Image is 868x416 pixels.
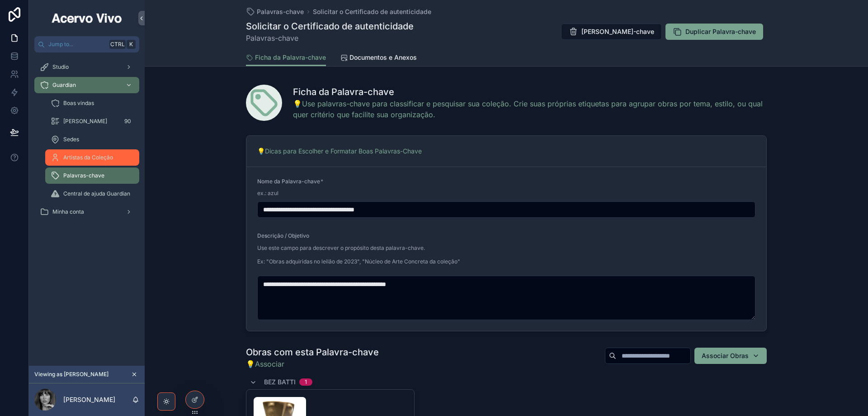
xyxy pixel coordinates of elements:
span: Viewing as [PERSON_NAME] [34,371,108,378]
div: scrollable content [29,53,145,232]
span: Associar Obras [702,351,749,360]
button: Duplicar Palavra-chave [665,24,763,40]
h1: Obras com esta Palavra-chave [246,346,379,359]
a: Sedes [45,131,139,148]
a: Boas vindas [45,95,139,111]
a: Solicitar o Certificado de autenticidade [313,7,431,16]
button: Associar Obras [694,348,767,364]
a: Minha conta [34,204,139,220]
span: Descrição / Objetivo [257,232,309,239]
a: [PERSON_NAME]90 [45,113,139,129]
span: Documentos e Anexos [349,53,417,62]
span: Sedes [63,136,79,143]
a: 💡Associar [246,359,379,369]
span: Artistas da Coleção [63,154,113,161]
span: Minha conta [52,208,84,215]
button: [PERSON_NAME]-chave [561,24,662,40]
div: 90 [122,116,134,127]
h1: Solicitar o Certificado de autenticidade [246,20,414,33]
a: 💡Use palavras-chave para classificar e pesquisar sua coleção. Crie suas próprias etiquetas para a... [293,98,767,120]
img: App logo [50,11,123,25]
span: Bez Batti [264,378,296,387]
span: Guardian [52,81,76,89]
span: Palavras-chave [257,7,304,16]
span: Ficha da Palavra-chave [255,53,326,62]
span: ex.: azul [257,190,278,197]
a: Documentos e Anexos [340,49,417,67]
span: Boas vindas [63,100,94,107]
a: Palavras-chave [45,167,139,184]
span: [PERSON_NAME]-chave [581,27,654,36]
span: Duplicar Palavra-chave [685,27,756,36]
a: 💡Dicas para Escolher e Formatar Boas Palavras-Chave [257,147,422,155]
p: Ex: "Obras adquiridas no leilão de 2023", "Núcleo de Arte Concreta da coleção" [257,258,460,266]
span: Jump to... [48,41,106,48]
a: Central de ajuda Guardian [45,186,139,202]
a: Palavras-chave [246,7,304,16]
span: Central de ajuda Guardian [63,190,130,197]
span: Nome da Palavra-chave [257,178,320,185]
span: Palavras-chave [246,33,414,43]
a: Guardian [34,77,139,93]
span: Studio [52,63,69,71]
span: Palavras-chave [63,172,104,179]
a: Studio [34,59,139,75]
p: Use este campo para descrever o propósito desta palavra-chave. [257,244,460,252]
button: Jump to...CtrlK [34,36,139,53]
div: 1 [305,378,307,386]
span: [PERSON_NAME] [63,118,107,125]
span: Ctrl [109,40,126,49]
a: Ficha da Palavra-chave [246,49,326,67]
h1: Ficha da Palavra-chave [293,86,767,98]
p: [PERSON_NAME] [63,395,115,404]
a: Artistas da Coleção [45,149,139,166]
span: K [127,41,135,48]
